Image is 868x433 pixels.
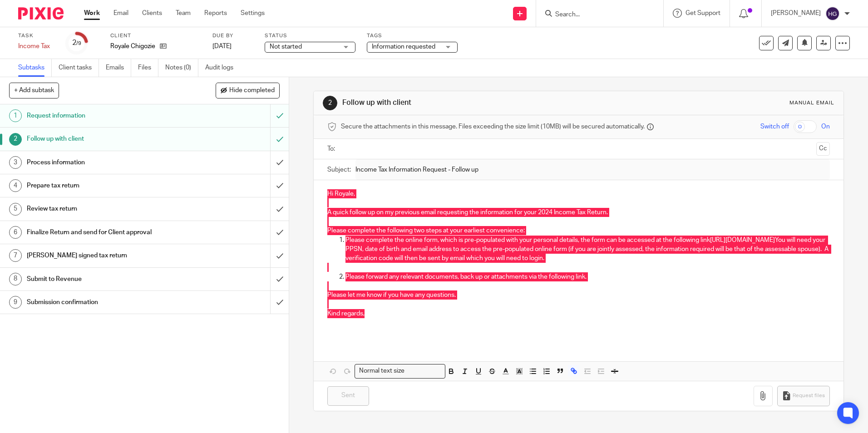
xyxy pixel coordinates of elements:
[9,249,22,262] div: 7
[204,9,227,18] a: Reports
[265,32,355,39] label: Status
[341,122,645,131] span: Secure the attachments in this message. Files exceeding the size limit (10MB) will be secured aut...
[138,59,158,77] a: Files
[345,236,829,263] p: Please complete the online form, which is pre-populated with your personal details, the form can ...
[18,42,54,51] div: Income Tax
[18,59,52,77] a: Subtasks
[72,38,81,48] div: 2
[229,87,275,94] span: Hide completed
[27,132,183,146] h1: Follow up with client
[327,386,369,406] input: Sent
[342,98,598,108] h1: Follow up with client
[327,189,829,198] p: Hi Royale,
[327,144,337,153] label: To:
[793,392,825,399] span: Request files
[777,386,830,406] button: Request files
[9,203,22,216] div: 5
[27,226,183,239] h1: Finalize Return and send for Client approval
[142,9,162,18] a: Clients
[821,122,830,131] span: On
[270,44,302,50] span: Not started
[825,6,840,21] img: svg%3E
[113,9,128,18] a: Email
[27,202,183,216] h1: Review tax return
[27,156,183,169] h1: Process information
[84,9,100,18] a: Work
[176,9,191,18] a: Team
[345,272,829,281] p: Please forward any relevant documents, back up or attachments via the following link.
[760,122,789,131] span: Switch off
[9,83,59,98] button: + Add subtask
[241,9,265,18] a: Settings
[789,99,834,107] div: Manual email
[110,32,201,39] label: Client
[710,237,775,243] a: [URL][DOMAIN_NAME]
[18,32,54,39] label: Task
[9,179,22,192] div: 4
[327,165,351,174] label: Subject:
[686,10,720,16] span: Get Support
[816,142,830,156] button: Cc
[372,44,435,50] span: Information requested
[76,41,81,46] small: /9
[9,226,22,239] div: 6
[554,11,636,19] input: Search
[9,109,22,122] div: 1
[9,273,22,285] div: 8
[216,83,280,98] button: Hide completed
[327,217,829,236] p: Please complete the following two steps at your earliest convenience:
[327,281,829,300] p: Please let me know if you have any questions.
[18,7,64,20] img: Pixie
[106,59,131,77] a: Emails
[355,364,445,378] div: Search for option
[59,59,99,77] a: Client tasks
[165,59,198,77] a: Notes (0)
[27,109,183,123] h1: Request information
[110,42,155,51] p: Royale Chigozie
[9,296,22,309] div: 9
[367,32,458,39] label: Tags
[9,133,22,146] div: 2
[27,295,183,309] h1: Submission confirmation
[27,249,183,262] h1: [PERSON_NAME] signed tax return
[407,366,440,376] input: Search for option
[357,366,406,376] span: Normal text size
[771,9,821,18] p: [PERSON_NAME]
[212,32,253,39] label: Due by
[212,43,232,49] span: [DATE]
[205,59,240,77] a: Audit logs
[323,96,337,110] div: 2
[327,208,829,217] p: A quick follow up on my previous email requesting the information for your 2024 Income Tax Return.
[327,300,829,318] p: Kind regards,
[9,156,22,169] div: 3
[27,272,183,286] h1: Submit to Revenue
[27,179,183,192] h1: Prepare tax return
